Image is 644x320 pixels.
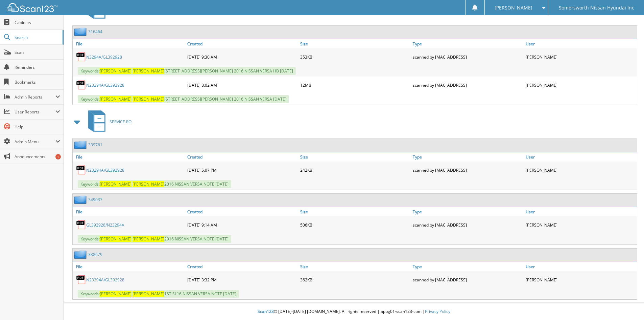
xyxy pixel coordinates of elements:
div: [PERSON_NAME] [524,50,637,64]
div: 506KB [299,218,411,232]
a: User [524,262,637,271]
span: Admin Reports [15,94,55,100]
div: 12MB [299,78,411,92]
a: Type [411,152,524,162]
div: [DATE] 8:02 AM [186,78,299,92]
img: folder2.png [74,250,88,259]
a: Size [299,207,411,216]
div: scanned by [MAC_ADDRESS] [411,78,524,92]
div: [DATE] 5:07 PM [186,163,299,177]
a: Type [411,39,524,48]
div: [DATE] 9:30 AM [186,50,299,64]
img: PDF.png [76,165,86,175]
div: 1 [55,154,61,159]
div: 362KB [299,273,411,286]
img: PDF.png [76,80,86,90]
span: Cabinets [15,20,60,25]
img: PDF.png [76,52,86,62]
span: [PERSON_NAME] [100,68,132,74]
img: folder2.png [74,141,88,149]
a: Created [186,39,299,48]
img: folder2.png [74,195,88,204]
div: 353KB [299,50,411,64]
span: [PERSON_NAME] [133,96,164,102]
span: [PERSON_NAME] [495,6,532,10]
span: [PERSON_NAME] [133,68,164,74]
div: scanned by [MAC_ADDRESS] [411,163,524,177]
div: scanned by [MAC_ADDRESS] [411,218,524,232]
img: folder2.png [74,27,88,36]
span: Keywords: 2016 NISSAN VERSA NOTE [DATE] [78,235,231,243]
a: User [524,207,637,216]
a: Size [299,152,411,162]
span: Scan [15,49,60,55]
div: [PERSON_NAME] [524,273,637,286]
a: Privacy Policy [425,308,450,314]
div: [PERSON_NAME] [524,163,637,177]
a: Type [411,262,524,271]
span: Somersworth Nissan Hyundai Inc [559,6,634,10]
div: [PERSON_NAME] [524,78,637,92]
a: Type [411,207,524,216]
a: N23294A/GL392928 [86,82,124,88]
span: Keywords: 1ST SI 16 NISSAN VERSA NOTE [DATE] [78,290,239,298]
a: File [73,262,186,271]
span: [PERSON_NAME] [133,291,164,297]
a: User [524,39,637,48]
a: N3294A/GL392928 [86,54,122,60]
span: Announcements [15,154,60,159]
span: Keywords: [STREET_ADDRESS][PERSON_NAME] 2016 NISSAN VERSA HB [DATE] [78,67,296,75]
span: Help [15,124,60,130]
span: Search [15,35,59,40]
img: scan123-logo-white.svg [7,3,57,12]
a: 316464 [88,29,102,35]
a: Created [186,207,299,216]
a: Size [299,262,411,271]
span: [PERSON_NAME] [133,236,164,242]
span: [PERSON_NAME] [100,236,132,242]
span: Admin Menu [15,139,55,145]
a: GL392928/N23294A [86,222,124,228]
div: [PERSON_NAME] [524,218,637,232]
a: N23294A/GL392928 [86,167,124,173]
span: User Reports [15,109,55,115]
div: [DATE] 9:14 AM [186,218,299,232]
a: N23294A/GL392928 [86,277,124,283]
span: [PERSON_NAME] [133,181,164,187]
img: PDF.png [76,220,86,230]
span: SERVICE RO [110,119,132,125]
a: File [73,207,186,216]
a: SERVICE RO [84,108,132,135]
a: 338679 [88,252,102,257]
span: [PERSON_NAME] [100,181,132,187]
a: User [524,152,637,162]
a: 349037 [88,197,102,202]
span: Keywords: [STREET_ADDRESS][PERSON_NAME] 2016 NISSAN VERSA [DATE] [78,95,289,103]
span: Reminders [15,64,60,70]
img: PDF.png [76,275,86,285]
a: File [73,152,186,162]
a: Created [186,262,299,271]
a: Size [299,39,411,48]
div: [DATE] 3:32 PM [186,273,299,286]
span: Bookmarks [15,79,60,85]
span: Keywords: 2016 NISSAN VERSA NOTE [DATE] [78,180,231,188]
span: Scan123 [258,308,274,314]
a: Created [186,152,299,162]
div: © [DATE]-[DATE] [DOMAIN_NAME]. All rights reserved | appg01-scan123-com | [64,303,644,320]
a: File [73,39,186,48]
span: [PERSON_NAME] [100,291,132,297]
div: 242KB [299,163,411,177]
a: 339761 [88,142,102,148]
div: scanned by [MAC_ADDRESS] [411,50,524,64]
span: [PERSON_NAME] [100,96,132,102]
div: scanned by [MAC_ADDRESS] [411,273,524,286]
